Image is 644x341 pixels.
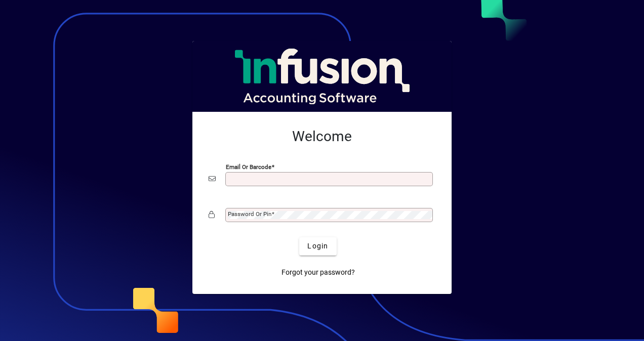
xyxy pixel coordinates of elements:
[281,267,355,278] span: Forgot your password?
[228,210,271,218] mat-label: Password or Pin
[299,237,336,255] button: Login
[226,163,271,170] mat-label: Email or Barcode
[307,241,328,251] span: Login
[209,128,435,145] h2: Welcome
[277,264,359,282] a: Forgot your password?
